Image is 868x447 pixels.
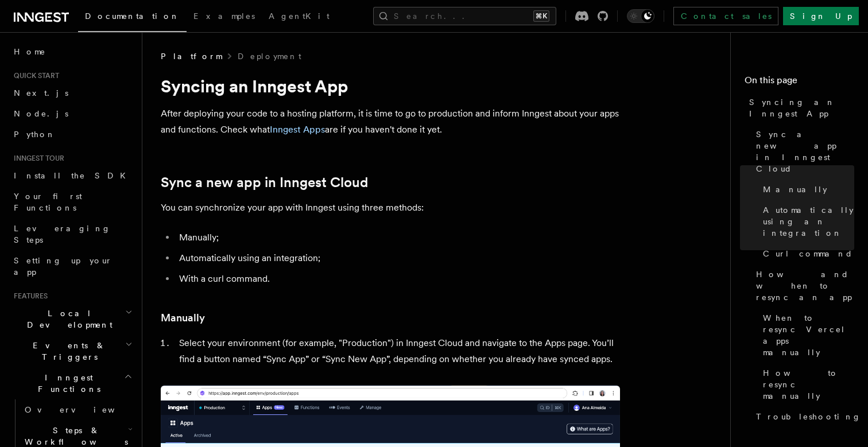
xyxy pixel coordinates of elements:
a: Syncing an Inngest App [745,92,854,124]
span: Sync a new app in Inngest Cloud [756,129,854,174]
a: Leveraging Steps [9,218,135,250]
span: Quick start [9,71,59,80]
span: Home [14,46,46,57]
span: Manually [763,184,827,195]
span: Automatically using an integration [763,204,854,239]
span: Leveraging Steps [14,224,111,244]
span: Python [14,130,56,139]
a: Python [9,124,135,145]
a: Your first Functions [9,186,135,218]
a: Install the SDK [9,165,135,186]
span: Install the SDK [14,171,133,180]
span: Next.js [14,88,68,98]
span: How and when to resync an app [756,269,854,303]
span: Curl command [763,248,853,259]
a: Inngest Apps [270,124,325,135]
a: Troubleshooting [751,406,854,427]
span: Your first Functions [14,192,82,212]
span: Features [9,291,48,301]
a: Setting up your app [9,250,135,282]
button: Events & Triggers [9,335,135,367]
li: Manually; [176,230,620,246]
button: Local Development [9,303,135,335]
p: You can synchronize your app with Inngest using three methods: [161,200,620,216]
li: Select your environment (for example, "Production") in Inngest Cloud and navigate to the Apps pag... [176,335,620,367]
a: Deployment [238,50,301,62]
h4: On this page [745,73,854,92]
span: Troubleshooting [756,411,861,422]
span: Setting up your app [14,256,113,277]
span: Platform [161,50,222,62]
a: Curl command [758,243,854,264]
a: Examples [187,3,262,31]
a: How to resync manually [758,363,854,406]
a: Home [9,41,135,62]
a: Next.js [9,83,135,103]
span: How to resync manually [763,367,854,402]
kbd: ⌘K [533,10,549,22]
span: Overview [25,405,143,414]
a: Sign Up [783,7,859,25]
button: Toggle dark mode [627,9,654,23]
a: Node.js [9,103,135,124]
span: Examples [193,11,255,21]
span: Inngest tour [9,154,64,163]
span: Syncing an Inngest App [749,96,854,119]
a: Sync a new app in Inngest Cloud [161,174,368,191]
button: Search...⌘K [373,7,556,25]
li: Automatically using an integration; [176,250,620,266]
span: Inngest Functions [9,372,124,395]
a: Documentation [78,3,187,32]
a: Automatically using an integration [758,200,854,243]
button: Inngest Functions [9,367,135,399]
span: AgentKit [269,11,330,21]
span: Node.js [14,109,68,118]
a: Manually [758,179,854,200]
a: AgentKit [262,3,336,31]
a: When to resync Vercel apps manually [758,308,854,363]
a: Contact sales [673,7,778,25]
p: After deploying your code to a hosting platform, it is time to go to production and inform Innges... [161,106,620,138]
a: Overview [20,399,135,420]
a: How and when to resync an app [751,264,854,308]
span: Documentation [85,11,180,21]
span: Events & Triggers [9,340,125,363]
li: With a curl command. [176,271,620,287]
a: Sync a new app in Inngest Cloud [751,124,854,179]
h1: Syncing an Inngest App [161,76,620,96]
span: When to resync Vercel apps manually [763,312,854,358]
span: Local Development [9,308,125,331]
a: Manually [161,310,205,326]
